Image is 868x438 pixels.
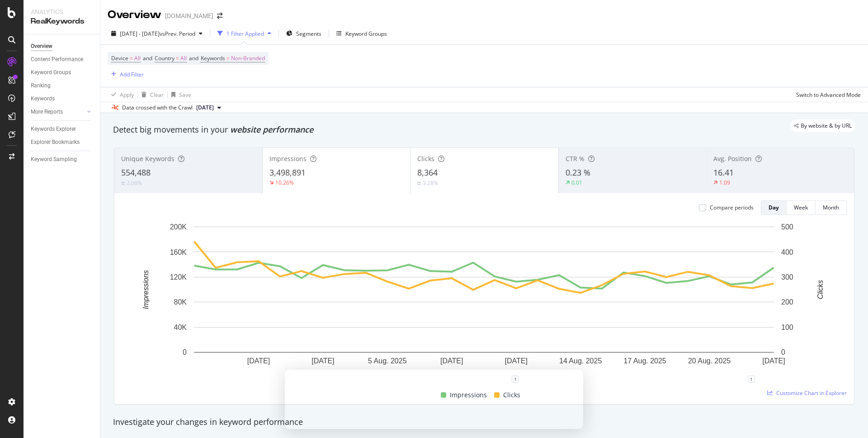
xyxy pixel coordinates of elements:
span: All [180,52,187,65]
span: All [134,52,141,65]
a: Keywords [31,94,94,104]
div: [DOMAIN_NAME] [165,11,213,20]
span: 2025 Aug. 18th [196,104,214,112]
span: Segments [296,30,321,38]
a: Overview [31,42,94,51]
div: Compare periods [710,204,754,211]
div: Add Filter [120,71,144,78]
div: Keyword Sampling [31,155,77,164]
text: 5 Aug. 2025 [368,357,407,365]
button: Month [816,200,847,215]
a: More Reports [31,107,85,117]
text: 17 Aug. 2025 [623,357,666,365]
a: Explorer Bookmarks [31,138,94,147]
div: RealKeywords [31,16,93,27]
a: Keyword Groups [31,68,94,77]
span: 0.23 % [566,167,590,178]
div: Keyword Groups [345,30,387,38]
a: Customize Chart in Explorer [767,389,847,397]
span: and [143,54,152,62]
div: 1.09 [719,179,730,186]
div: Explorer Bookmarks [31,138,80,147]
text: [DATE] [440,357,463,365]
div: Apply [120,91,134,99]
button: Week [787,200,816,215]
span: Non-Branded [231,52,265,65]
div: Content Performance [31,55,83,64]
button: Add Filter [108,69,144,80]
text: 120K [170,273,187,281]
text: Clicks [816,280,824,300]
div: Month [823,204,839,211]
a: Ranking [31,81,94,90]
span: CTR % [566,154,585,163]
img: Equal [121,182,125,185]
div: 0.01 [571,179,582,186]
text: Impressions [142,270,150,309]
span: 554,488 [121,167,151,178]
span: = [226,54,230,62]
button: [DATE] - [DATE]vsPrev. Period [108,26,206,41]
div: Save [179,91,191,99]
button: Switch to Advanced Mode [793,87,861,102]
span: 8,364 [417,167,438,178]
span: Customize Chart in Explorer [776,389,847,397]
div: 2.08% [127,179,142,187]
div: Clear [150,91,164,99]
span: Keywords [201,54,225,62]
div: More Reports [31,107,63,117]
button: Apply [108,87,134,102]
span: = [176,54,179,62]
div: Week [794,204,808,211]
iframe: Intercom live chat [837,407,859,429]
text: 100 [781,324,793,331]
text: [DATE] [762,357,785,365]
text: 200 [781,298,793,306]
iframe: Survey from Botify [285,370,583,429]
div: Day [769,204,779,211]
text: 20 Aug. 2025 [688,357,731,365]
button: Day [761,200,787,215]
button: Clear [138,87,164,102]
text: 160K [170,248,187,256]
span: [DATE] - [DATE] [120,30,160,38]
span: By website & by URL [801,123,852,129]
text: 14 Aug. 2025 [559,357,602,365]
div: Keyword Groups [31,68,71,77]
text: 80K [174,298,187,306]
div: Data crossed with the Crawl [122,104,193,112]
button: Save [168,87,191,102]
text: [DATE] [311,357,334,365]
text: 0 [781,348,785,356]
span: = [130,54,133,62]
text: 400 [781,248,793,256]
div: Keywords [31,94,55,104]
div: Analytics [31,7,93,16]
div: 1 [748,376,755,383]
div: Overview [108,7,161,23]
button: 1 Filter Applied [214,26,275,41]
img: Equal [417,182,421,185]
span: and [189,54,198,62]
span: vs Prev. Period [160,30,195,38]
span: Clicks [417,154,434,163]
text: 40K [174,324,187,331]
a: Keyword Sampling [31,155,94,164]
span: Unique Keywords [121,154,175,163]
text: [DATE] [505,357,528,365]
div: arrow-right-arrow-left [217,13,222,19]
span: Impressions [269,154,307,163]
span: Avg. Position [713,154,752,163]
text: 300 [781,273,793,281]
a: Content Performance [31,55,94,64]
span: 3,498,891 [269,167,306,178]
a: Keywords Explorer [31,124,94,134]
div: Keywords Explorer [31,124,76,134]
text: 500 [781,223,793,231]
text: 0 [183,348,187,356]
svg: A chart. [122,222,847,379]
div: legacy label [790,119,855,132]
span: Country [155,54,175,62]
div: 10.26% [275,179,294,186]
